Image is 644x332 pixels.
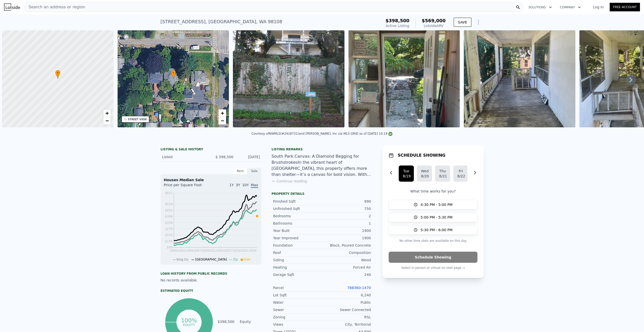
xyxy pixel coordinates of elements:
a: Log In [587,5,610,10]
span: Active Listing [386,24,409,28]
a: Zoom in [219,109,226,117]
span: + [221,110,224,116]
div: No records available. [160,278,261,283]
span: $ 398,500 [216,155,233,159]
div: Composition [322,250,371,255]
td: Equity [239,319,261,324]
h1: SCHEDULE SHOWING [398,152,445,158]
button: Fri8/22 [453,165,468,182]
span: 5:30 PM - 6:00 PM [421,227,453,232]
div: 1900 [322,228,371,233]
div: Property details [272,192,372,196]
div: • [55,70,60,79]
div: Price per Square Foot [164,182,211,191]
span: − [221,117,224,124]
span: 5:00 PM - 5:30 PM [421,215,453,220]
tspan: 2002 [178,249,186,252]
div: Houses Median Sale [164,177,258,182]
tspan: $339 [165,221,173,225]
tspan: 2007 [194,249,202,252]
div: Parcel [273,285,322,290]
div: Estimated Equity [160,289,261,293]
button: 4:30 PM - 5:00 PM [389,200,477,209]
span: $569,000 [422,18,446,23]
div: Siding [273,257,322,263]
a: Zoom out [103,117,111,125]
div: Zoning [273,315,322,320]
div: [STREET_ADDRESS] , [GEOGRAPHIC_DATA] , WA 98108 [160,18,282,25]
div: Listing remarks [272,147,372,151]
div: Water [273,300,322,305]
button: Company [556,3,585,12]
div: 2 [322,214,371,219]
img: Sale: 167402803 Parcel: 97602242 [233,30,344,127]
div: Wed [421,169,428,174]
div: 990 [322,199,371,204]
tspan: 2012 [209,249,217,252]
div: 1 [322,221,371,226]
button: Continue reading [272,179,307,184]
div: 6,240 [322,293,371,298]
div: 8/21 [439,174,446,179]
a: 788360-1470 [347,286,371,290]
span: Zip [233,258,238,261]
button: Wed8/20 [417,165,432,182]
tspan: 2017 [225,249,233,252]
div: 240 [322,272,371,277]
div: Sewer Connected [322,307,371,312]
div: Block, Poured Concrete [322,243,371,248]
span: 1Y [229,183,234,187]
tspan: 2021 [241,249,249,252]
div: [DATE] [237,154,260,159]
div: Heating [273,265,322,270]
div: Bedrooms [273,214,322,219]
div: LISTING & SALE HISTORY [160,147,261,152]
tspan: equity [183,323,195,326]
div: City, Territorial [322,322,371,327]
button: SAVE [454,18,471,27]
div: 8/19 [403,174,410,179]
div: Tue [403,169,410,174]
tspan: $159 [165,240,173,243]
tspan: 2024 [249,249,257,252]
button: Solutions [524,3,556,12]
div: • [171,70,176,79]
span: 3Y [236,183,240,187]
div: Wood [322,257,371,263]
div: Thu [439,169,446,174]
tspan: $99 [167,246,173,249]
img: Sale: 167402803 Parcel: 97602242 [464,30,575,127]
div: Finished Sqft [273,199,322,204]
tspan: $627 [165,191,173,195]
img: Sale: 167402803 Parcel: 97602242 [348,30,460,127]
button: Thu8/21 [435,165,450,182]
div: RSL [322,315,371,320]
div: Unfinished Sqft [273,206,322,211]
span: 10Y [242,183,249,187]
div: 750 [322,206,371,211]
tspan: $459 [165,209,173,212]
tspan: $399 [165,215,173,218]
div: Fri [457,169,464,174]
span: + [105,110,109,116]
button: Tue8/19 [399,165,414,182]
p: Select in person or virtual on next page → [389,265,477,271]
a: Zoom out [219,117,226,125]
span: [GEOGRAPHIC_DATA] [195,258,227,261]
span: King Co. [177,258,189,261]
span: Max [251,183,258,188]
div: Bathrooms [273,221,322,226]
div: Lotside ARV [422,23,446,28]
span: Sale [244,258,251,261]
div: STREET VIEW [128,117,147,121]
tspan: 2019 [233,249,241,252]
div: Sewer [273,307,322,312]
button: 5:30 PM - 6:00 PM [389,225,477,235]
div: 8/22 [457,174,464,179]
div: Loan history from public records [160,272,261,276]
tspan: $519 [165,202,173,206]
tspan: 2004 [186,249,194,252]
span: • [171,71,176,75]
div: 8/20 [421,174,428,179]
div: Sale [247,168,261,174]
